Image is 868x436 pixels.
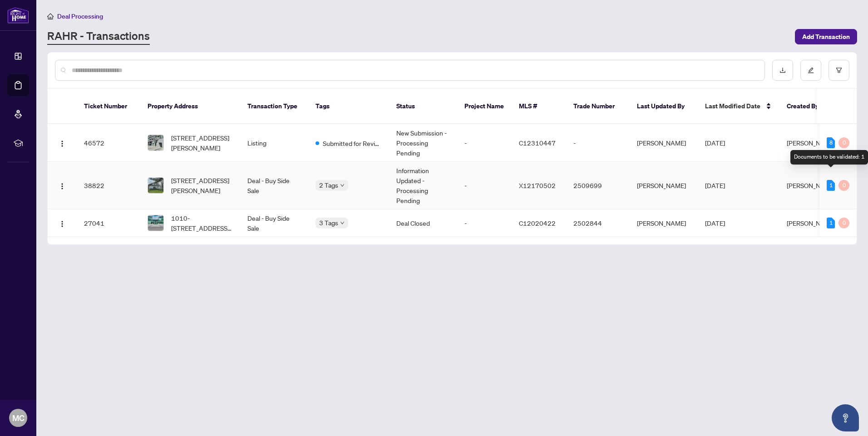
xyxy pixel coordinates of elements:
[319,218,338,228] span: 3 Tags
[77,124,140,162] td: 46572
[779,67,786,73] span: download
[790,150,868,165] div: Documents to be validated: 1
[457,209,512,237] td: -
[389,209,457,237] td: Deal Closed
[519,139,556,147] span: C12310447
[457,162,512,209] td: -
[240,89,308,124] th: Transaction Type
[827,137,835,148] div: 8
[630,162,698,209] td: [PERSON_NAME]
[340,221,345,225] span: down
[519,181,556,189] span: X12170502
[340,183,345,188] span: down
[240,209,308,237] td: Deal - Buy Side Sale
[630,124,698,162] td: [PERSON_NAME]
[77,209,140,237] td: 27041
[838,180,849,191] div: 0
[171,213,233,233] span: 1010-[STREET_ADDRESS][PERSON_NAME]
[779,89,834,124] th: Created By
[512,89,566,124] th: MLS #
[319,180,338,190] span: 2 Tags
[140,89,240,124] th: Property Address
[12,412,25,424] span: MC
[47,13,54,19] span: home
[389,162,457,209] td: Information Updated - Processing Pending
[787,139,836,147] span: [PERSON_NAME]
[47,29,150,45] a: RAHR - Transactions
[838,137,849,148] div: 0
[308,89,389,124] th: Tags
[566,89,630,124] th: Trade Number
[457,124,512,162] td: -
[55,136,69,150] button: Logo
[705,139,725,147] span: [DATE]
[389,89,457,124] th: Status
[827,218,835,228] div: 1
[808,67,814,73] span: edit
[772,60,793,81] button: download
[630,89,698,124] th: Last Updated By
[802,29,850,44] span: Add Transaction
[77,89,140,124] th: Ticket Number
[705,101,760,111] span: Last Modified Date
[323,138,382,148] span: Submitted for Review
[838,218,849,228] div: 0
[457,89,512,124] th: Project Name
[59,140,66,147] img: Logo
[829,60,849,81] button: filter
[705,219,725,227] span: [DATE]
[240,124,308,162] td: Listing
[630,209,698,237] td: [PERSON_NAME]
[7,7,29,24] img: logo
[519,219,556,227] span: C12020422
[148,135,163,150] img: thumbnail-img
[566,124,630,162] td: -
[566,209,630,237] td: 2502844
[800,60,821,81] button: edit
[698,89,779,124] th: Last Modified Date
[59,183,66,190] img: Logo
[705,181,725,189] span: [DATE]
[148,178,163,193] img: thumbnail-img
[787,181,836,189] span: [PERSON_NAME]
[827,180,835,191] div: 1
[171,133,233,153] span: [STREET_ADDRESS][PERSON_NAME]
[77,162,140,209] td: 38822
[566,162,630,209] td: 2509699
[55,216,69,230] button: Logo
[57,12,103,20] span: Deal Processing
[795,29,857,44] button: Add Transaction
[59,220,66,228] img: Logo
[836,67,842,73] span: filter
[148,215,163,231] img: thumbnail-img
[832,404,859,431] button: Open asap
[787,219,836,227] span: [PERSON_NAME]
[240,162,308,209] td: Deal - Buy Side Sale
[171,175,233,195] span: [STREET_ADDRESS][PERSON_NAME]
[389,124,457,162] td: New Submission - Processing Pending
[55,178,69,193] button: Logo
